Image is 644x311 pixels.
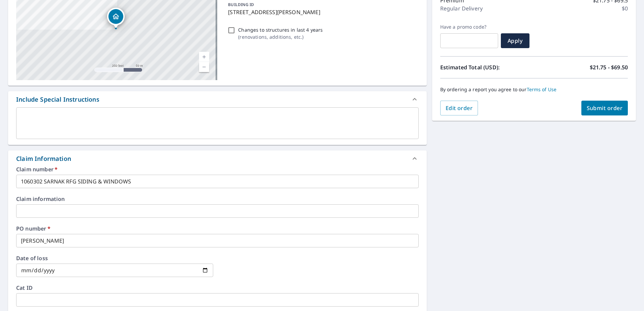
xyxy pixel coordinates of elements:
[501,33,529,48] button: Apply
[581,101,628,115] button: Submit order
[16,154,71,163] div: Claim Information
[446,104,473,112] span: Edit order
[440,24,498,30] label: Have a promo code?
[8,91,427,107] div: Include Special Instructions
[622,4,628,12] p: $0
[228,8,416,16] p: [STREET_ADDRESS][PERSON_NAME]
[590,63,628,71] p: $21.75 - $69.50
[440,4,483,12] p: Regular Delivery
[8,150,427,167] div: Claim Information
[527,86,557,93] a: Terms of Use
[440,87,628,93] p: By ordering a report you agree to our
[16,167,419,172] label: Claim number
[199,52,209,62] a: Current Level 17, Zoom In
[16,196,419,202] label: Claim information
[199,62,209,72] a: Current Level 17, Zoom Out
[16,226,419,231] label: PO number
[238,26,323,33] p: Changes to structures in last 4 years
[238,33,323,40] p: ( renovations, additions, etc. )
[587,104,623,112] span: Submit order
[16,285,419,290] label: Cat ID
[16,95,99,104] div: Include Special Instructions
[16,255,213,261] label: Date of loss
[228,2,254,7] p: BUILDING ID
[440,63,534,71] p: Estimated Total (USD):
[440,101,478,115] button: Edit order
[506,37,524,44] span: Apply
[107,8,125,29] div: Dropped pin, building 1, Residential property, 72 Hughes St Forty Fort, PA 18704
